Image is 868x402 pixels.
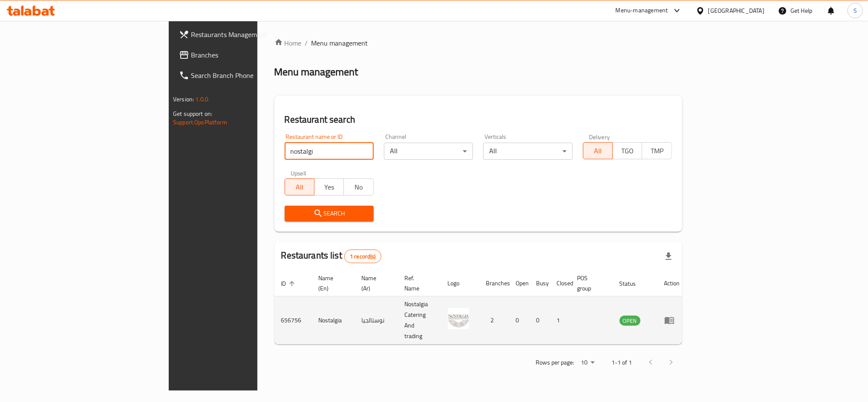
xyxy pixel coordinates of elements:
[479,296,509,345] td: 2
[405,273,431,293] span: Ref. Name
[708,6,764,15] div: [GEOGRAPHIC_DATA]
[441,270,479,296] th: Logo
[398,296,441,345] td: Nostalgia Catering And trading
[173,108,212,119] span: Get support on:
[281,249,381,263] h2: Restaurants list
[343,178,373,195] button: No
[319,273,345,293] span: Name (En)
[658,246,679,267] div: Export file
[550,270,571,296] th: Closed
[281,279,297,289] span: ID
[285,143,374,160] input: Search for restaurant name or ID..
[612,142,642,159] button: TGO
[577,273,603,293] span: POS group
[483,143,572,160] div: All
[285,113,672,126] h2: Restaurant search
[664,315,680,325] div: Menu
[657,270,687,296] th: Action
[583,142,613,159] button: All
[550,296,571,345] td: 1
[288,181,311,193] span: All
[509,270,530,296] th: Open
[509,296,530,345] td: 0
[616,145,639,157] span: TGO
[285,178,314,195] button: All
[191,29,307,40] span: Restaurants Management
[355,296,398,345] td: نوستالجيا
[646,145,668,157] span: TMP
[191,50,307,60] span: Branches
[172,65,314,86] a: Search Branch Phone
[620,279,647,289] span: Status
[530,296,550,345] td: 0
[173,117,227,128] a: Support.OpsPlatform
[362,273,388,293] span: Name (Ar)
[854,6,857,15] span: S
[536,357,574,368] p: Rows per page:
[312,296,355,345] td: Nostalgia
[274,270,687,345] table: enhanced table
[291,208,367,219] span: Search
[577,356,598,369] div: Rows per page:
[173,94,194,105] span: Version:
[448,308,469,329] img: Nostalgia
[172,45,314,65] a: Branches
[291,170,306,176] label: Upsell
[611,357,632,368] p: 1-1 of 1
[314,178,344,195] button: Yes
[274,65,358,79] h2: Menu management
[344,250,381,263] div: Total records count
[191,70,307,80] span: Search Branch Phone
[479,270,509,296] th: Branches
[345,253,381,261] span: 1 record(s)
[311,38,368,48] span: Menu management
[347,181,370,193] span: No
[274,38,682,48] nav: breadcrumb
[285,206,374,221] button: Search
[318,181,340,193] span: Yes
[384,143,473,160] div: All
[642,142,672,159] button: TMP
[620,316,640,326] span: OPEN
[530,270,550,296] th: Busy
[195,94,208,105] span: 1.0.0
[172,24,314,45] a: Restaurants Management
[589,134,610,140] label: Delivery
[616,6,668,16] div: Menu-management
[620,316,640,326] div: OPEN
[587,145,609,157] span: All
